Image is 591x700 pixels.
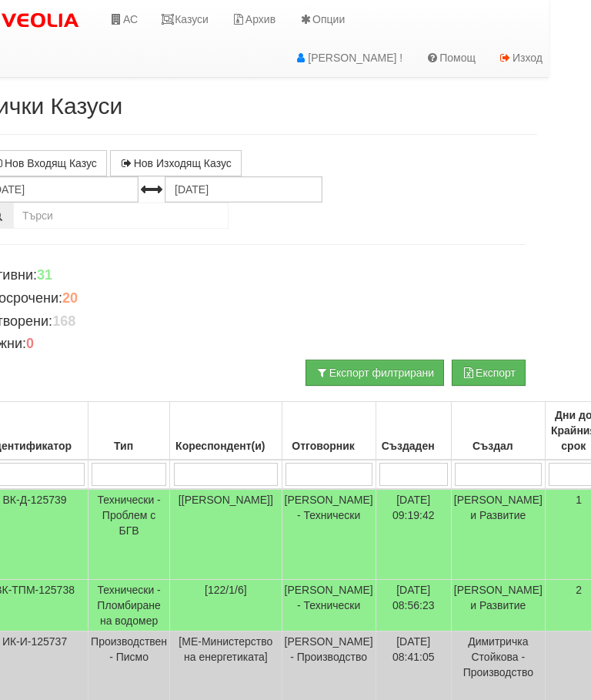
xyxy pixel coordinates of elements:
[454,435,543,457] div: Създал
[285,435,373,457] div: Отговорник
[306,360,444,386] button: Експорт филтрирани
[62,290,78,306] b: 20
[379,435,449,457] div: Създаден
[376,489,451,580] td: [DATE] 09:19:42
[26,336,34,351] b: 0
[576,584,582,596] span: 2
[576,494,582,506] span: 1
[179,635,272,663] span: [МЕ-Министерство на енергетиката]
[172,435,279,457] div: Кореспондент(и)
[414,39,487,77] a: Помощ
[13,203,229,229] input: Търсене по Идентификатор, Бл/Вх/Ап, Тип, Описание, Моб. Номер, Имейл, Файл, Коментар,
[88,402,170,461] th: Тип: No sort applied, activate to apply an ascending sort
[179,494,273,506] span: [[PERSON_NAME]]
[452,360,526,386] button: Експорт
[376,580,451,631] td: [DATE] 08:56:23
[451,580,545,631] td: [PERSON_NAME] и Развитие
[110,150,242,176] a: Нов Изходящ Казус
[52,313,75,329] b: 168
[37,267,52,283] b: 31
[170,402,282,461] th: Кореспондент(и): No sort applied, activate to apply an ascending sort
[88,580,170,631] td: Технически - Пломбиране на водомер
[88,489,170,580] td: Технически - Проблем с БГВ
[451,402,545,461] th: Създал: No sort applied, activate to apply an ascending sort
[282,39,414,77] a: [PERSON_NAME] !
[451,489,545,580] td: [PERSON_NAME] и Развитие
[487,39,554,77] a: Изход
[376,402,451,461] th: Създаден: No sort applied, activate to apply an ascending sort
[282,402,376,461] th: Отговорник: No sort applied, activate to apply an ascending sort
[282,489,376,580] td: [PERSON_NAME] - Технически
[91,435,167,457] div: Тип
[282,580,376,631] td: [PERSON_NAME] - Технически
[205,584,247,596] span: [122/1/6]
